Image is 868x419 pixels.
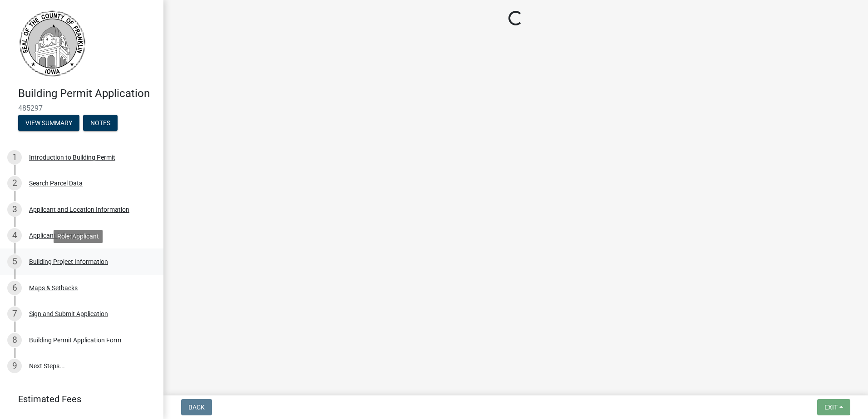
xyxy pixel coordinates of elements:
div: Building Permit Application Form [29,337,121,343]
div: Building Project Information [29,258,108,265]
wm-modal-confirm: Summary [18,120,79,127]
div: Applicant Information [29,232,91,239]
div: 6 [7,281,22,295]
span: Back [188,404,205,411]
div: 2 [7,176,22,190]
div: 3 [7,202,22,217]
div: 5 [7,254,22,269]
div: 4 [7,228,22,243]
div: Maps & Setbacks [29,285,78,291]
button: Back [181,399,212,415]
span: Exit [824,404,838,411]
div: Sign and Submit Application [29,311,108,317]
button: View Summary [18,115,79,131]
button: Notes [83,115,118,131]
wm-modal-confirm: Notes [83,120,118,127]
span: 485297 [18,104,145,112]
a: Estimated Fees [7,390,149,408]
img: Franklin County, Iowa [18,10,86,78]
button: Exit [817,399,850,415]
div: 8 [7,333,22,347]
div: Introduction to Building Permit [29,154,115,161]
div: 7 [7,307,22,321]
div: 1 [7,150,22,165]
div: Applicant and Location Information [29,206,129,213]
div: 9 [7,359,22,373]
div: Role: Applicant [54,230,103,243]
h4: Building Permit Application [18,87,156,100]
div: Search Parcel Data [29,180,83,186]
